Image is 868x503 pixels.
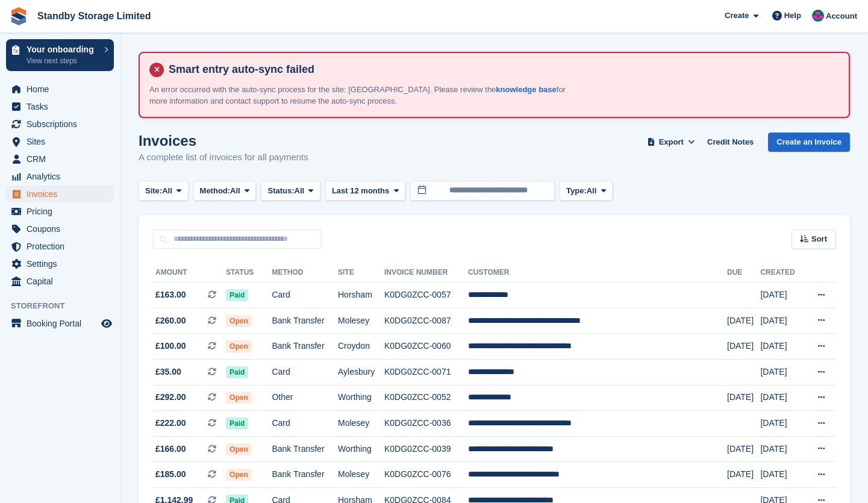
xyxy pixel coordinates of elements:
[226,443,252,455] span: Open
[6,255,114,272] a: menu
[27,273,99,290] span: Capital
[27,315,99,332] span: Booking Portal
[338,411,384,437] td: Molesey
[272,334,338,360] td: Bank Transfer
[139,133,308,149] h1: Invoices
[338,462,384,488] td: Molesey
[139,151,308,164] p: A complete list of invoices for all payments
[226,263,272,283] th: Status
[27,133,99,150] span: Sites
[725,10,749,22] span: Create
[727,334,760,360] td: [DATE]
[153,263,226,283] th: Amount
[230,185,240,197] span: All
[6,39,114,71] a: Your onboarding View next steps
[566,185,587,197] span: Type:
[760,263,804,283] th: Created
[155,391,186,404] span: £292.00
[338,308,384,334] td: Molesey
[826,10,857,22] span: Account
[155,366,181,378] span: £35.00
[468,263,727,283] th: Customer
[659,136,684,148] span: Export
[155,314,186,327] span: £260.00
[295,185,305,197] span: All
[261,181,320,201] button: Status: All
[727,308,760,334] td: [DATE]
[384,334,468,360] td: K0DG0ZCC-0060
[162,185,172,197] span: All
[384,411,468,437] td: K0DG0ZCC-0036
[760,462,804,488] td: [DATE]
[149,84,571,107] p: An error occurred with the auto-sync process for the site: [GEOGRAPHIC_DATA]. Please review the f...
[272,359,338,385] td: Card
[760,385,804,411] td: [DATE]
[27,203,99,220] span: Pricing
[226,392,252,404] span: Open
[27,220,99,237] span: Coupons
[384,283,468,308] td: K0DG0ZCC-0057
[272,411,338,437] td: Card
[6,116,114,133] a: menu
[226,366,248,378] span: Paid
[155,468,186,481] span: £185.00
[384,308,468,334] td: K0DG0ZCC-0087
[226,417,248,430] span: Paid
[760,359,804,385] td: [DATE]
[27,98,99,115] span: Tasks
[384,385,468,411] td: K0DG0ZCC-0052
[27,255,99,272] span: Settings
[27,81,99,98] span: Home
[338,334,384,360] td: Croydon
[6,186,114,202] a: menu
[27,55,98,66] p: View next steps
[332,185,389,197] span: Last 12 months
[784,10,801,22] span: Help
[155,340,186,352] span: £100.00
[811,233,827,245] span: Sort
[702,133,758,152] a: Credit Notes
[6,203,114,220] a: menu
[338,359,384,385] td: Aylesbury
[760,436,804,462] td: [DATE]
[267,185,294,197] span: Status:
[27,116,99,133] span: Subscriptions
[272,436,338,462] td: Bank Transfer
[384,263,468,283] th: Invoice Number
[27,168,99,185] span: Analytics
[11,300,120,312] span: Storefront
[645,133,698,152] button: Export
[99,316,114,331] a: Preview store
[193,181,257,201] button: Method: All
[560,181,613,201] button: Type: All
[325,181,405,201] button: Last 12 months
[139,181,189,201] button: Site: All
[272,385,338,411] td: Other
[226,340,252,352] span: Open
[760,308,804,334] td: [DATE]
[155,443,186,455] span: £166.00
[727,263,760,283] th: Due
[6,220,114,237] a: menu
[338,436,384,462] td: Worthing
[6,273,114,290] a: menu
[226,469,252,481] span: Open
[587,185,597,197] span: All
[760,334,804,360] td: [DATE]
[338,385,384,411] td: Worthing
[27,238,99,255] span: Protection
[760,411,804,437] td: [DATE]
[6,98,114,115] a: menu
[384,359,468,385] td: K0DG0ZCC-0071
[226,315,252,327] span: Open
[200,185,231,197] span: Method:
[272,462,338,488] td: Bank Transfer
[27,151,99,167] span: CRM
[768,133,850,152] a: Create an Invoice
[272,263,338,283] th: Method
[272,283,338,308] td: Card
[33,6,155,26] a: Standby Storage Limited
[812,10,824,22] img: Glenn Fisher
[727,385,760,411] td: [DATE]
[338,263,384,283] th: Site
